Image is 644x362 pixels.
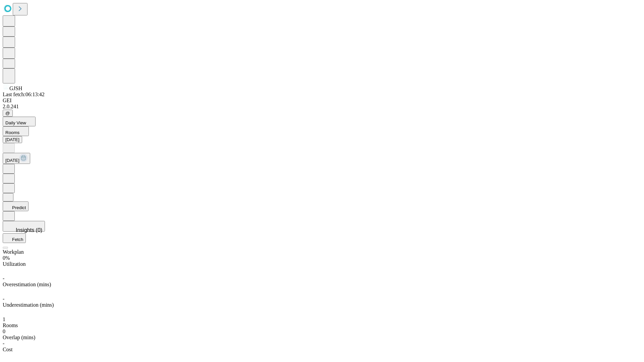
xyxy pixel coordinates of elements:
[3,117,36,126] button: Daily View
[5,158,19,163] span: [DATE]
[3,201,29,211] button: Predict
[3,316,5,322] span: 1
[3,153,30,164] button: [DATE]
[3,322,18,328] span: Rooms
[3,249,24,255] span: Workplan
[3,341,4,346] span: -
[3,110,13,117] button: @
[3,255,10,261] span: 0%
[3,347,12,352] span: Cost
[3,296,4,302] span: -
[3,92,45,97] span: Last fetch: 06:13:42
[3,136,22,143] button: [DATE]
[3,104,641,110] div: 2.0.241
[3,282,51,287] span: Overestimation (mins)
[16,227,42,233] span: Insights (0)
[3,302,54,308] span: Underestimation (mins)
[5,120,26,125] span: Daily View
[3,261,25,267] span: Utilization
[3,126,29,136] button: Rooms
[3,221,45,232] button: Insights (0)
[5,111,10,116] span: @
[3,335,35,340] span: Overlap (mins)
[3,276,4,281] span: -
[3,98,641,104] div: GEI
[5,130,19,135] span: Rooms
[3,328,5,334] span: 0
[9,85,22,91] span: GJSH
[3,233,26,243] button: Fetch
